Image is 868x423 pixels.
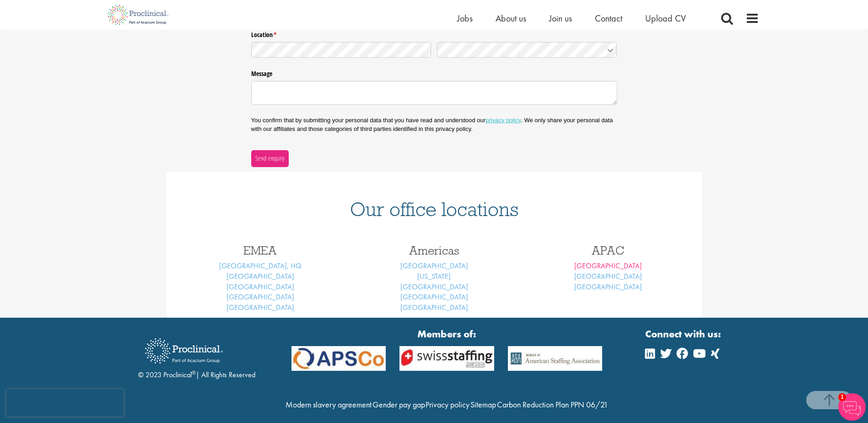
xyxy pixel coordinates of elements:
[6,389,124,417] iframe: reCAPTCHA
[393,346,501,371] img: APSCo
[485,117,521,124] a: privacy policy
[251,42,431,58] input: State / Province / Region
[285,346,393,371] img: APSCo
[417,271,451,281] a: [US_STATE]
[426,399,469,410] a: Privacy policy
[574,261,642,271] a: [GEOGRAPHIC_DATA]
[574,282,642,292] a: [GEOGRAPHIC_DATA]
[400,282,468,292] a: [GEOGRAPHIC_DATA]
[251,150,289,167] button: Send enquiry
[219,261,302,271] a: [GEOGRAPHIC_DATA], HQ
[192,369,196,376] sup: ®
[528,244,688,256] h3: APAC
[180,199,688,219] h1: Our office locations
[645,12,686,24] a: Upload CV
[574,271,642,281] a: [GEOGRAPHIC_DATA]
[138,332,230,370] img: Proclinical Recruitment
[251,66,617,78] label: Message
[354,244,514,256] h3: Americas
[251,116,617,133] p: You confirm that by submitting your personal data that you have read and understood our . We only...
[400,303,468,312] a: [GEOGRAPHIC_DATA]
[226,292,294,302] a: [GEOGRAPHIC_DATA]
[226,303,294,312] a: [GEOGRAPHIC_DATA]
[437,42,617,58] input: Country
[645,327,723,341] strong: Connect with us:
[497,399,608,410] a: Carbon Reduction Plan PPN 06/21
[291,327,603,341] strong: Members of:
[496,12,526,24] a: About us
[251,27,617,39] legend: Location
[549,12,572,24] a: Join us
[372,399,425,410] a: Gender pay gap
[180,244,340,256] h3: EMEA
[226,282,294,292] a: [GEOGRAPHIC_DATA]
[501,346,609,371] img: APSCo
[457,12,473,24] a: Jobs
[838,393,866,421] img: Chatbot
[400,292,468,302] a: [GEOGRAPHIC_DATA]
[470,399,496,410] a: Sitemap
[255,153,285,163] span: Send enquiry
[138,331,255,380] div: © 2023 Proclinical | All Rights Reserved
[286,399,372,410] a: Modern slavery agreement
[400,261,468,271] a: [GEOGRAPHIC_DATA]
[838,393,846,401] span: 1
[226,271,294,281] a: [GEOGRAPHIC_DATA]
[595,12,622,24] a: Contact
